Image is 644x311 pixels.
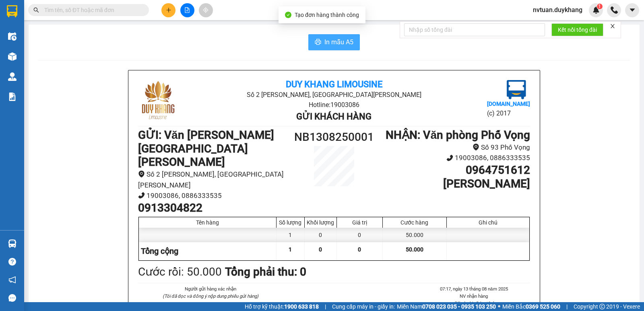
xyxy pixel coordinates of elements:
[454,301,494,306] i: (Kí và ghi rõ họ tên)
[386,128,530,142] b: NHẬN : Văn phòng Phố Vọng
[526,5,589,15] span: nvtuan.duykhang
[397,302,496,311] span: Miền Nam
[406,246,423,253] span: 50.000
[289,246,292,253] span: 1
[286,79,382,89] b: Duy Khang Limousine
[625,3,639,17] button: caret-down
[8,294,16,302] span: message
[507,80,526,99] img: logo.jpg
[418,285,530,292] li: 07:17, ngày 13 tháng 08 năm 2025
[8,72,17,81] img: warehouse-icon
[418,292,530,300] li: NV nhận hàng
[383,152,530,163] li: 19003086, 0886333535
[225,265,306,278] b: Tổng phải thu: 0
[138,171,145,177] span: environment
[184,7,190,13] span: file-add
[558,25,597,34] span: Kết nối tổng đài
[8,258,16,266] span: question-circle
[138,128,274,169] b: GỬI : Văn [PERSON_NAME][GEOGRAPHIC_DATA][PERSON_NAME]
[422,303,496,310] strong: 0708 023 035 - 0935 103 250
[566,302,568,311] span: |
[383,163,530,177] h1: 0964751612
[203,90,464,100] li: Số 2 [PERSON_NAME], [GEOGRAPHIC_DATA][PERSON_NAME]
[611,6,618,14] img: phone-icon
[180,3,194,17] button: file-add
[8,239,17,248] img: warehouse-icon
[138,80,178,120] img: logo.jpg
[487,108,530,118] li: (c) 2017
[526,303,560,310] strong: 0369 525 060
[449,219,527,226] div: Ghi chú
[8,93,17,101] img: solution-icon
[551,23,603,36] button: Kết nối tổng đài
[308,34,360,50] button: printerIn mẫu A5
[163,293,258,299] i: (Tôi đã đọc và đồng ý nộp dung phiếu gửi hàng)
[339,219,380,226] div: Giá trị
[385,219,444,226] div: Cước hàng
[138,190,285,201] li: 19003086, 0886333535
[502,302,560,311] span: Miền Bắc
[307,219,334,226] div: Khối lượng
[166,7,171,13] span: plus
[295,12,359,18] span: Tạo đơn hàng thành công
[498,305,500,308] span: ⚪️
[285,128,383,146] h1: NB1308250001
[138,263,222,281] div: Cước rồi : 50.000
[592,6,600,14] img: icon-new-feature
[324,37,353,47] span: In mẫu A5
[245,302,319,311] span: Hỗ trợ kỹ thuật:
[332,302,395,311] span: Cung cấp máy in - giấy in:
[383,228,447,242] div: 50.000
[383,142,530,153] li: Số 93 Phố Vọng
[598,4,601,9] span: 1
[383,177,530,191] h1: [PERSON_NAME]
[277,228,305,242] div: 1
[597,4,603,9] sup: 1
[610,23,615,29] span: close
[203,100,464,110] li: Hotline: 19003086
[325,302,326,311] span: |
[161,3,175,17] button: plus
[279,219,302,226] div: Số lượng
[285,12,291,18] span: check-circle
[337,228,383,242] div: 0
[138,192,145,199] span: phone
[141,246,178,256] span: Tổng cộng
[446,154,453,161] span: phone
[203,7,208,13] span: aim
[629,6,636,14] span: caret-down
[296,111,372,122] b: Gửi khách hàng
[154,285,266,292] li: Người gửi hàng xác nhận
[319,246,322,253] span: 0
[141,219,274,226] div: Tên hàng
[44,6,139,14] input: Tìm tên, số ĐT hoặc mã đơn
[487,101,530,107] b: [DOMAIN_NAME]
[138,169,285,190] li: Số 2 [PERSON_NAME], [GEOGRAPHIC_DATA][PERSON_NAME]
[599,304,605,309] span: copyright
[358,246,361,253] span: 0
[8,32,17,41] img: warehouse-icon
[8,276,16,284] span: notification
[199,3,213,17] button: aim
[33,7,39,13] span: search
[473,144,479,150] span: environment
[404,23,545,36] input: Nhập số tổng đài
[138,201,285,215] h1: 0913304822
[305,228,337,242] div: 0
[315,39,321,46] span: printer
[284,303,319,310] strong: 1900 633 818
[7,5,17,17] img: logo-vxr
[8,52,17,61] img: warehouse-icon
